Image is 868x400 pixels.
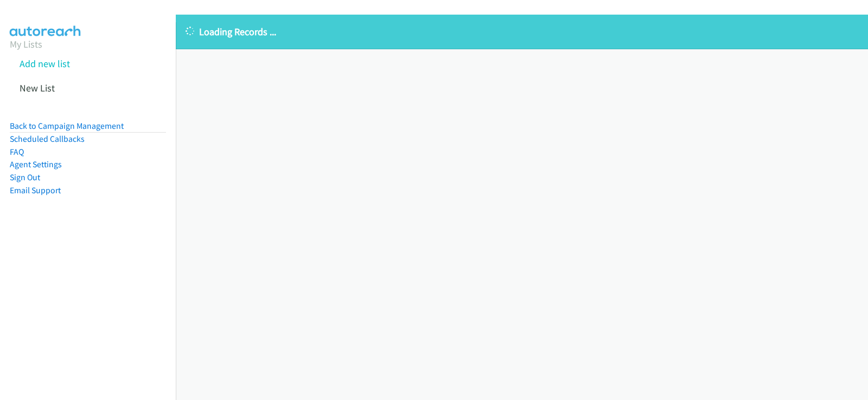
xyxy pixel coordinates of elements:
a: Agent Settings [10,159,62,169]
a: Sign Out [10,172,40,182]
a: Back to Campaign Management [10,121,124,131]
a: FAQ [10,147,24,157]
a: Email Support [10,185,61,195]
p: Loading Records ... [186,24,858,39]
a: My Lists [10,38,42,50]
a: Scheduled Callbacks [10,134,85,144]
a: Add new list [20,57,70,70]
a: New List [20,82,55,94]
